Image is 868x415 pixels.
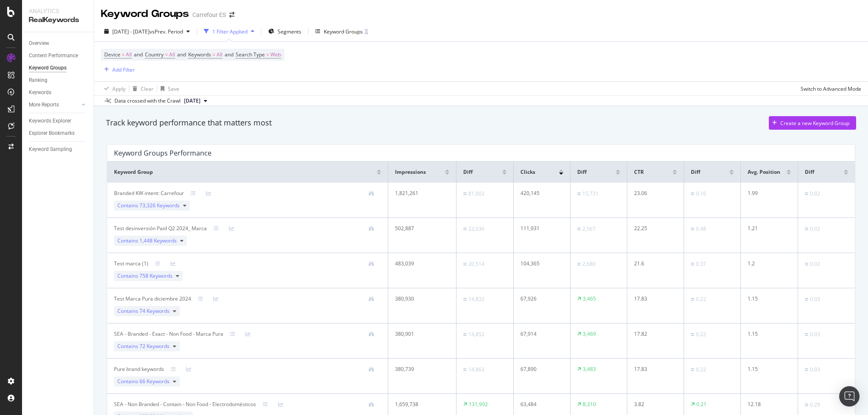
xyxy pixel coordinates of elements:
[748,260,786,267] div: 1.2
[184,97,200,105] span: 2025 Aug. 4th
[468,331,484,338] div: 14,852
[805,333,808,336] img: Equal
[112,66,135,73] div: Add Filter
[810,366,820,373] div: 0.03
[29,117,71,125] div: Keywords Explorer
[395,295,444,303] div: 380,930
[395,330,444,338] div: 380,901
[114,225,207,232] div: Test desinversión Paid Q2 2024_ Marca
[29,39,88,48] a: Overview
[395,260,444,267] div: 483,039
[225,51,234,58] span: and
[769,116,856,130] button: Create a new Keyword Group
[634,189,673,197] div: 23.06
[29,64,67,72] div: Keyword Groups
[101,7,189,21] div: Keyword Groups
[29,51,88,60] a: Content Performance
[691,168,700,176] span: Diff
[696,225,706,233] div: 0.48
[805,404,808,406] img: Equal
[634,295,673,303] div: 17.83
[696,366,706,373] div: 0.22
[29,7,87,15] div: Analytics
[577,228,581,230] img: Equal
[469,401,488,408] div: 131,992
[139,343,170,350] span: 72 Keywords
[139,272,172,279] span: 758 Keywords
[29,64,88,72] a: Keyword Groups
[468,366,484,373] div: 14,863
[324,28,363,35] div: Keyword Groups
[805,228,808,230] img: Equal
[691,263,694,265] img: Equal
[229,12,234,18] div: arrow-right-arrow-left
[188,51,211,58] span: Keywords
[114,168,153,176] span: Keyword Group
[266,51,269,58] span: =
[634,168,644,176] span: CTR
[748,168,780,176] span: Avg. Position
[468,190,484,198] div: 81,002
[395,401,444,408] div: 1,659,738
[139,307,170,315] span: 74 Keywords
[126,49,132,61] span: All
[265,25,305,38] button: Segments
[634,330,673,338] div: 17.82
[520,295,559,303] div: 67,926
[520,330,559,338] div: 67,914
[114,189,184,197] div: Branded KW intent: Carrefour
[139,378,170,385] span: 66 Keywords
[582,225,595,233] div: 2,567
[150,28,183,35] span: vs Prev. Period
[117,202,180,209] span: Contains
[29,129,88,138] a: Explorer Bookmarks
[583,401,596,408] div: 8,310
[810,190,820,198] div: 0.02
[117,378,170,385] span: Contains
[810,401,820,409] div: 0.29
[192,11,226,19] div: Carrefour ES
[634,260,673,267] div: 21.6
[177,51,186,58] span: and
[691,228,694,230] img: Equal
[134,51,143,58] span: and
[122,51,125,58] span: =
[583,330,596,338] div: 3,469
[114,260,148,267] div: Test marca (1)
[696,331,706,338] div: 0.22
[520,401,559,408] div: 63,484
[691,298,694,301] img: Equal
[748,330,786,338] div: 1.15
[114,330,223,338] div: SEA - Branded - Exact - Non Food - Marca Pura
[104,51,120,58] span: Device
[810,225,820,233] div: 0.02
[270,49,281,61] span: Web
[112,85,125,92] div: Apply
[801,85,861,92] div: Switch to Advanced Mode
[101,64,135,75] button: Add Filter
[520,365,559,373] div: 67,890
[29,100,79,109] a: More Reports
[157,82,179,95] button: Save
[520,225,559,232] div: 111,931
[139,202,180,209] span: 73,326 Keywords
[691,333,694,336] img: Equal
[117,343,170,350] span: Contains
[101,25,193,38] button: [DATE] - [DATE]vsPrev. Period
[117,272,172,280] span: Contains
[463,228,467,230] img: Equal
[805,263,808,265] img: Equal
[582,260,595,268] div: 2,680
[114,365,164,373] div: Pure brand keywords
[696,401,707,408] div: 0.21
[696,295,706,303] div: 0.22
[805,368,808,371] img: Equal
[582,190,598,198] div: 15,731
[29,51,78,60] div: Content Performance
[748,189,786,197] div: 1.99
[129,82,153,95] button: Clear
[696,190,706,198] div: 0.16
[29,15,87,25] div: RealKeywords
[141,85,153,92] div: Clear
[114,401,256,408] div: SEA - Non Branded - Contain - Non Food - Electrodomésticos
